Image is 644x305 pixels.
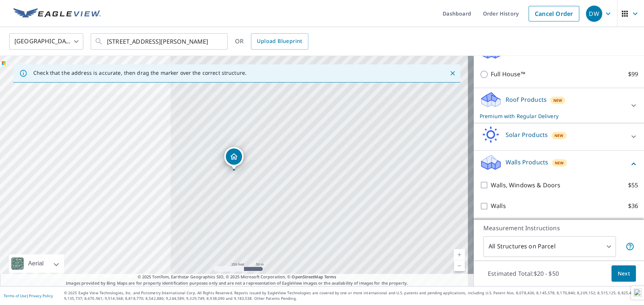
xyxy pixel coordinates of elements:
[480,126,638,147] div: Solar ProductsNew
[251,33,308,50] a: Upload Blueprint
[586,6,602,22] div: DW
[529,6,579,21] a: Cancel Order
[235,33,308,50] div: OR
[617,269,630,278] span: Next
[491,201,506,211] p: Walls
[292,274,323,279] a: OpenStreetMap
[4,294,53,298] p: |
[628,181,638,190] p: $55
[324,274,336,279] a: Terms
[628,70,638,79] p: $99
[625,242,634,251] span: Your report will include each building or structure inside the parcel boundary. In some cases, du...
[506,95,547,104] p: Roof Products
[554,133,564,138] span: New
[480,91,638,120] div: Roof ProductsNewPremium with Regular Delivery
[506,158,548,167] p: Walls Products
[29,293,53,298] a: Privacy Policy
[9,254,64,273] div: Aerial
[491,70,525,79] p: Full House™
[454,249,465,260] a: Current Level 17, Zoom In
[64,290,640,301] p: © 2025 Eagle View Technologies, Inc. and Pictometry International Corp. All Rights Reserved. Repo...
[480,112,625,120] p: Premium with Regular Delivery
[628,201,638,211] p: $36
[9,31,83,52] div: [GEOGRAPHIC_DATA]
[138,274,336,280] span: © 2025 TomTom, Earthstar Geographics SIO, © 2025 Microsoft Corporation, ©
[553,97,563,103] span: New
[611,265,636,282] button: Next
[482,265,565,282] p: Estimated Total: $20 - $50
[257,37,302,46] span: Upload Blueprint
[506,130,548,139] p: Solar Products
[555,160,564,166] span: New
[480,154,638,175] div: Walls ProductsNew
[454,260,465,271] a: Current Level 17, Zoom Out
[491,181,560,190] p: Walls, Windows & Doors
[483,224,634,232] p: Measurement Instructions
[107,31,212,52] input: Search by address or latitude-longitude
[33,70,246,76] p: Check that the address is accurate, then drag the marker over the correct structure.
[483,236,616,257] div: All Structures on Parcel
[26,254,46,273] div: Aerial
[13,8,101,19] img: EV Logo
[224,147,244,170] div: Dropped pin, building 1, Residential property, 144 Kirby Grange Ave Bath, NC 27808
[4,293,27,298] a: Terms of Use
[448,68,457,78] button: Close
